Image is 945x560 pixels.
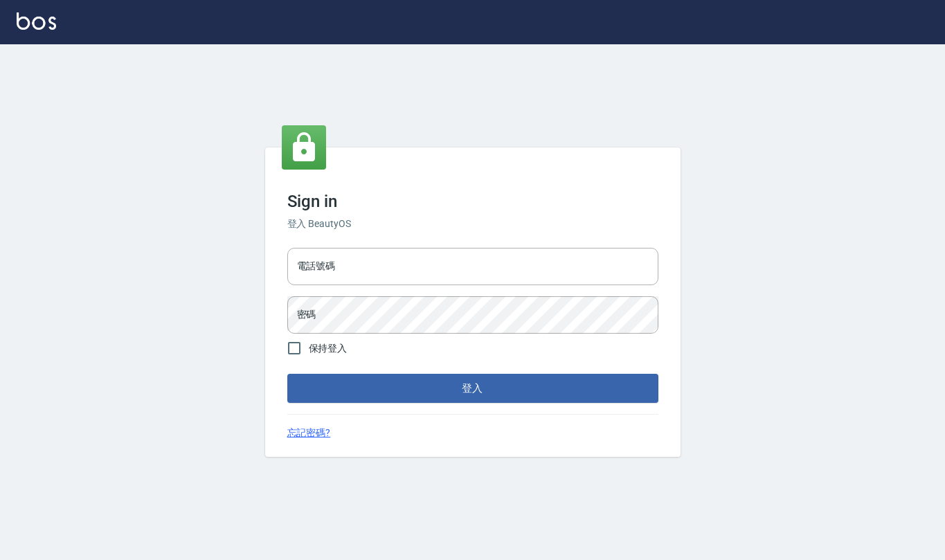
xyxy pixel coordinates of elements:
[287,374,658,403] button: 登入
[17,12,56,30] img: Logo
[287,192,658,211] h3: Sign in
[309,341,348,356] span: 保持登入
[287,426,331,440] a: 忘記密碼?
[287,217,658,231] h6: 登入 BeautyOS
